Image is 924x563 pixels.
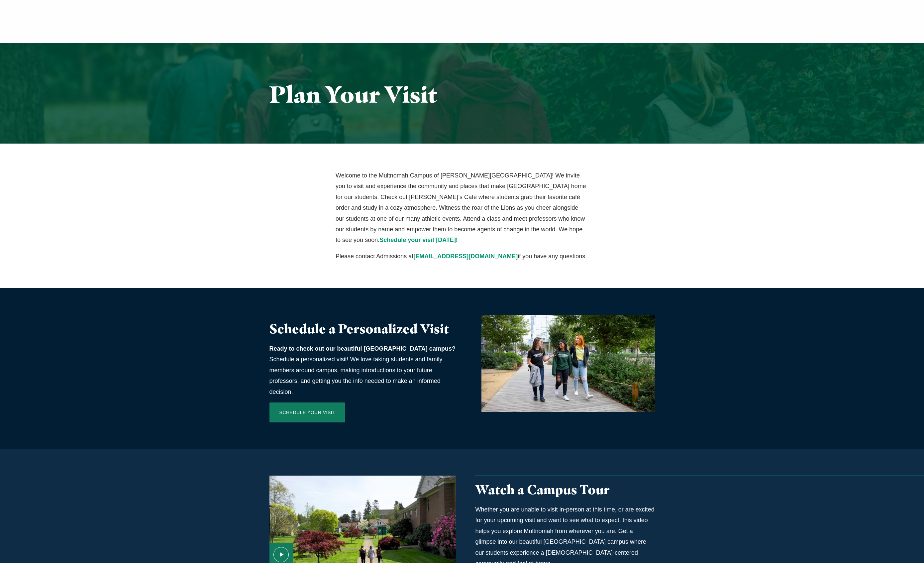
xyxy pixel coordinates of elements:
[269,343,456,397] p: Schedule a personalized visit! We love taking students and family members around campus, making i...
[269,81,655,107] h1: Plan Your Visit
[269,321,456,337] h3: Schedule a Personalized Visit
[269,402,346,422] a: Schedule Your Visit
[336,170,588,246] p: Welcome to the Multnomah Campus of [PERSON_NAME][GEOGRAPHIC_DATA]! We invite you to visit and exp...
[468,315,655,412] a: Students walking in Portland near Multnomah Campus
[269,345,456,352] strong: Ready to check out our beautiful [GEOGRAPHIC_DATA] campus?
[413,253,518,260] a: [EMAIL_ADDRESS][DOMAIN_NAME]
[475,482,655,498] h3: Watch a Campus Tour
[336,251,588,262] p: Please contact Admissions at if you have any questions.
[379,237,458,243] a: Schedule your visit [DATE]!
[481,315,655,412] img: 2022_JUNIOR_SEARCH_banner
